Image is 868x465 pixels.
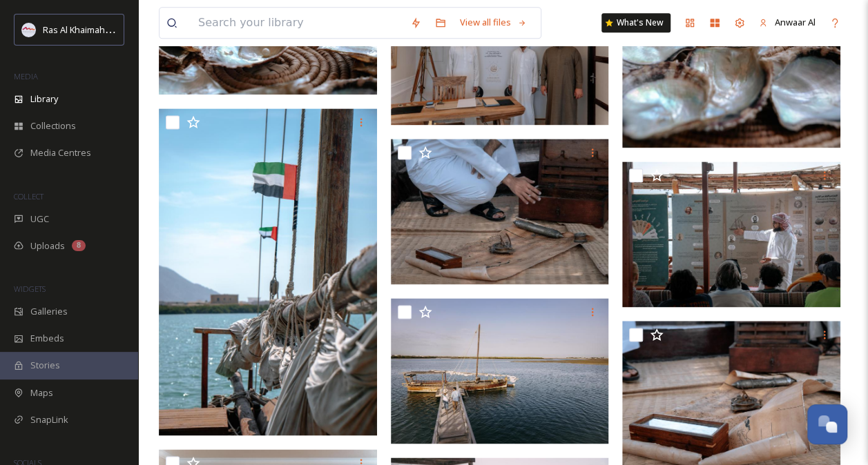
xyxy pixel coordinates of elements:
[72,240,86,251] div: 8
[14,191,44,201] span: COLLECT
[30,386,53,399] span: Maps
[30,359,60,372] span: Stories
[622,161,840,307] img: Suwaidi Pearl Farm.jpg
[391,298,609,444] img: Traditional pearl diving boat.jpg
[391,139,609,284] img: Suwaidi Pearl Farm.jpg
[601,13,671,32] a: What's New
[807,404,847,444] button: Open Chat
[30,119,76,132] span: Collections
[43,23,238,36] span: Ras Al Khaimah Tourism Development Authority
[30,332,64,345] span: Embeds
[30,92,58,106] span: Library
[30,305,68,318] span: Galleries
[30,413,68,426] span: SnapLink
[22,23,36,37] img: Logo_RAKTDA_RGB-01.png
[453,9,534,36] a: View all files
[14,71,38,81] span: MEDIA
[752,9,822,36] a: Anwaar Al
[191,8,403,38] input: Search your library
[14,284,46,294] span: WIDGETS
[30,212,49,226] span: UGC
[30,146,91,159] span: Media Centres
[775,16,816,28] span: Anwaar Al
[159,108,377,435] img: Suwaidi Pearl Farm.jpg
[30,239,65,253] span: Uploads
